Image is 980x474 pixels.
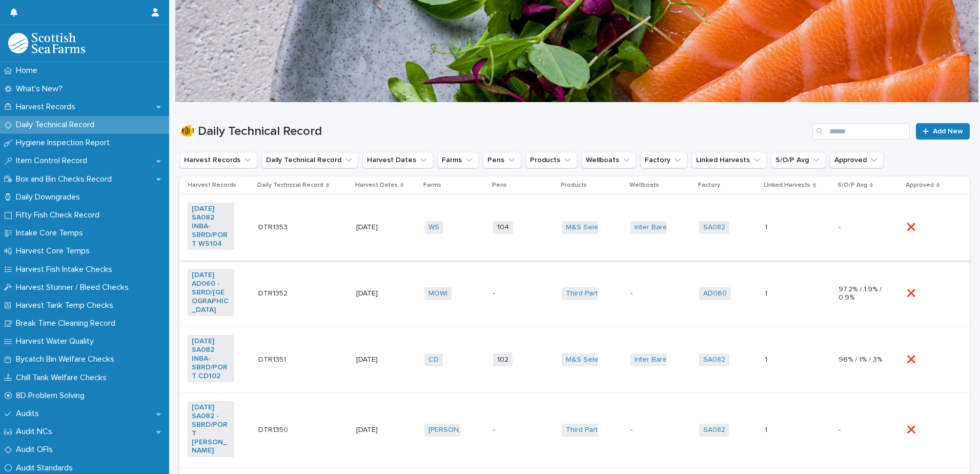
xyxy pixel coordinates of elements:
[12,174,120,184] p: Box and Bin Checks Record
[12,66,46,75] p: Home
[12,228,91,238] p: Intake Core Temps
[916,123,970,140] a: Add New
[356,289,403,298] p: [DATE]
[907,353,917,364] p: ❌
[179,261,970,327] tr: [DATE] AD060 -SBRD/[GEOGRAPHIC_DATA] DTR1352DTR1352 [DATE]MOWI -Third Party Salmon -AD060 11 97.2...
[192,403,230,455] a: [DATE] SA082 -SBRD/PORT [PERSON_NAME]
[12,319,124,328] p: Break Time Cleaning Record
[483,152,521,168] button: Pens
[635,223,677,232] a: Inter Barents
[423,180,441,191] p: Farms
[12,409,47,419] p: Audits
[12,265,120,274] p: Harvest Fish Intake Checks
[839,355,885,364] p: 96% / 1% / 3%
[765,287,769,298] p: 1
[703,355,725,364] a: SA082
[12,246,98,256] p: Harvest Core Temps
[192,271,230,314] a: [DATE] AD060 -SBRD/[GEOGRAPHIC_DATA]
[437,152,479,168] button: Farms
[12,192,88,202] p: Daily Downgrades
[566,355,604,364] a: M&S Select
[261,152,358,168] button: Daily Technical Record
[12,156,95,166] p: Item Control Record
[765,353,769,364] p: 1
[356,426,403,434] p: [DATE]
[12,283,137,292] p: Harvest Stunner / Bleed Checks
[12,337,102,346] p: Harvest Water Quality
[179,194,970,261] tr: [DATE] SA082 INBA-SBRD/PORT WS104 DTR1353DTR1353 [DATE]WS 104M&S Select Inter Barents SA082 11 -❌❌
[830,152,884,168] button: Approved
[907,221,917,232] p: ❌
[12,463,81,473] p: Audit Standards
[12,84,71,94] p: What's New?
[428,289,447,298] a: MOWI
[179,393,970,468] tr: [DATE] SA082 -SBRD/PORT [PERSON_NAME] DTR1350DTR1350 [DATE][PERSON_NAME] -Third Party Salmon -SA0...
[179,124,808,139] h1: 🐠 Daily Technical Record
[356,355,403,364] p: [DATE]
[258,287,290,298] p: DTR1352
[839,223,885,232] p: -
[258,424,290,434] p: DTR1350
[839,426,885,434] p: -
[525,152,577,168] button: Products
[188,180,236,191] p: Harvest Records
[355,180,398,191] p: Harvest Dates
[906,180,934,191] p: Approved
[566,289,628,298] a: Third Party Salmon
[362,152,433,168] button: Harvest Dates
[838,180,867,191] p: S/O/P Avg
[258,221,290,232] p: DTR1353
[581,152,636,168] button: Wellboats
[812,123,910,140] input: Search
[492,180,507,191] p: Pens
[933,128,963,135] span: Add New
[566,223,604,232] a: M&S Select
[493,426,540,434] p: -
[630,289,677,298] p: -
[640,152,687,168] button: Factory
[765,424,769,434] p: 1
[12,102,84,112] p: Harvest Records
[428,223,439,232] a: WS
[493,221,513,234] span: 104
[8,33,85,53] img: mMrefqRFQpe26GRNOUkG
[764,180,810,191] p: Linked Harvests
[12,210,108,220] p: Fifty Fish Check Record
[192,337,230,380] a: [DATE] SA082 INBA-SBRD/PORT CD102
[561,180,587,191] p: Products
[839,285,885,303] p: 97.2% / 1.9% / 0.9%
[428,355,439,364] a: CD
[771,152,826,168] button: S/O/P Avg
[703,223,725,232] a: SA082
[703,426,725,434] a: SA082
[12,391,93,401] p: 8D Problem Solving
[703,289,727,298] a: AD060
[493,353,513,366] span: 102
[765,221,769,232] p: 1
[629,180,659,191] p: Wellboats
[257,180,323,191] p: Daily Technical Record
[356,223,403,232] p: [DATE]
[258,353,288,364] p: DTR1351
[12,138,118,148] p: Hygiene Inspection Report
[12,373,115,383] p: Chill Tank Welfare Checks
[907,424,917,434] p: ❌
[12,301,121,310] p: Harvest Tank Temp Checks
[635,355,677,364] a: Inter Barents
[12,354,122,364] p: Bycatch Bin Welfare Checks
[428,426,484,434] a: [PERSON_NAME]
[179,152,257,168] button: Harvest Records
[192,205,230,248] a: [DATE] SA082 INBA-SBRD/PORT WS104
[566,426,628,434] a: Third Party Salmon
[12,120,103,130] p: Daily Technical Record
[698,180,720,191] p: Factory
[630,426,677,434] p: -
[12,445,61,455] p: Audit OFIs
[179,327,970,393] tr: [DATE] SA082 INBA-SBRD/PORT CD102 DTR1351DTR1351 [DATE]CD 102M&S Select Inter Barents SA082 11 96...
[691,152,767,168] button: Linked Harvests
[12,427,60,437] p: Audit NCs
[907,287,917,298] p: ❌
[493,289,540,298] p: -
